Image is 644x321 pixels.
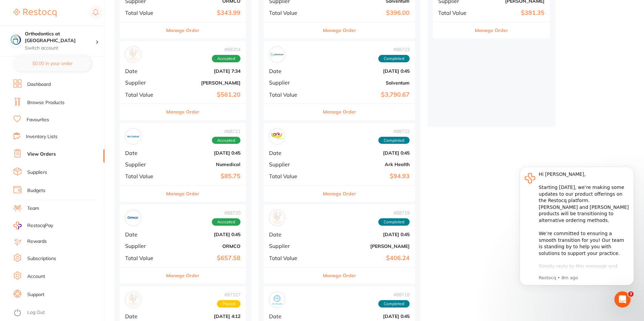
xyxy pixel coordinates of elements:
a: Budgets [27,187,45,194]
span: # 88718 [378,292,410,297]
b: $343.99 [167,9,240,17]
span: Date [269,150,314,156]
b: [DATE] 0:45 [167,232,240,237]
img: Henry Schein Halas [127,48,140,61]
b: $85.75 [167,173,240,180]
b: [DATE] 0:45 [319,68,410,74]
a: Inventory Lists [26,133,58,140]
a: Subscriptions [27,255,56,262]
span: Date [125,68,162,74]
a: Support [27,291,44,298]
img: AB Orthodontics [271,293,283,306]
a: RestocqPay [13,222,53,229]
button: Manage Order [166,22,199,38]
a: Favourites [27,117,49,123]
b: [DATE] 0:45 [319,232,410,237]
img: RestocqPay [13,222,22,229]
b: $406.24 [319,255,410,262]
span: # 88721 [212,129,240,134]
div: ORMCO#88720AcceptedDate[DATE] 0:45SupplierORMCOTotal Value$657.58Manage Order [120,204,246,284]
b: [PERSON_NAME] [319,244,410,249]
div: Henry Schein Halas#89204AcceptedDate[DATE] 7:34Supplier[PERSON_NAME]Total Value$561.20Manage Order [120,41,246,120]
b: ORMCO [167,244,240,249]
span: Supplier [269,79,314,86]
b: [DATE] 7:34 [167,68,240,74]
b: $3,790.67 [319,91,410,98]
iframe: Intercom notifications message [509,157,644,303]
span: Total Value [125,255,162,261]
button: Manage Order [323,267,356,284]
img: Numedical [127,130,140,143]
a: Restocq Logo [13,5,56,21]
a: Browse Products [27,99,65,106]
img: ORMCO [127,212,140,224]
span: Date [125,150,162,156]
span: Date [125,313,162,319]
span: Supplier [269,161,314,167]
img: Adam Dental [127,293,140,306]
b: [DATE] 4:12 [167,314,240,319]
p: Message from Restocq, sent 8m ago [29,118,119,124]
button: Manage Order [323,104,356,120]
span: Total Value [269,173,314,179]
span: Total Value [269,92,314,98]
button: Manage Order [166,186,199,202]
a: Dashboard [27,81,51,88]
span: Accepted [212,218,240,226]
span: Supplier [269,243,314,249]
span: Total Value [125,173,162,179]
span: # 88722 [378,129,410,134]
button: $0.00 in your order [13,55,91,71]
span: Accepted [212,137,240,144]
b: [DATE] 0:45 [319,150,410,156]
b: $94.93 [319,173,410,180]
button: Manage Order [323,186,356,202]
span: # 88723 [378,47,410,52]
span: Total Value [269,10,314,16]
img: Restocq Logo [13,9,56,17]
b: Numedical [167,162,240,167]
span: 3 [628,291,634,297]
iframe: Intercom live chat [614,291,631,308]
b: $396.00 [319,9,410,17]
span: Supplier [125,79,162,86]
span: # 89204 [212,47,240,52]
div: Hi [PERSON_NAME], ​ Starting [DATE], we’re making some updates to our product offerings on the Re... [29,14,119,173]
a: Team [27,205,39,212]
div: Numedical#88721AcceptedDate[DATE] 0:45SupplierNumedicalTotal Value$85.75Manage Order [120,123,246,202]
a: Rewards [27,238,47,245]
span: Supplier [125,243,162,249]
span: Total Value [269,255,314,261]
b: Solventum [319,80,410,86]
span: Total Value [438,10,472,16]
a: View Orders [27,151,56,158]
a: Log Out [27,309,45,316]
h4: Orthodontics at Penrith [25,31,96,44]
button: Manage Order [475,22,508,38]
img: Ark Health [271,130,283,143]
button: Log Out [13,308,103,318]
b: [DATE] 0:45 [319,314,410,319]
span: Date [269,313,314,319]
span: Supplier [125,161,162,167]
span: # 87327 [217,292,240,297]
span: # 88719 [378,210,410,216]
span: Accepted [212,55,240,62]
a: Suppliers [27,169,47,176]
span: Completed [378,137,410,144]
span: Completed [378,218,410,226]
b: $381.35 [477,9,544,17]
p: Switch account [25,45,96,52]
img: Orthodontics at Penrith [10,34,21,45]
span: Completed [378,55,410,62]
b: [PERSON_NAME] [167,80,240,86]
button: Manage Order [166,104,199,120]
b: $657.58 [167,255,240,262]
span: Date [269,68,314,74]
a: Account [27,273,45,280]
span: Total Value [125,10,162,16]
b: Ark Health [319,162,410,167]
span: Date [125,231,162,237]
span: Completed [378,300,410,308]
